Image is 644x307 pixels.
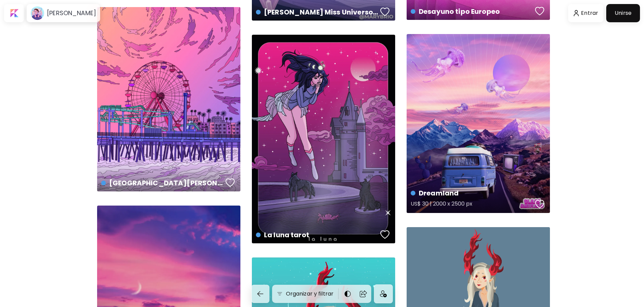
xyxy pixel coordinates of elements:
h5: US$ 30 | 2000 x 2500 px [411,198,533,212]
h6: Organizar y filtrar [286,290,333,298]
h4: [PERSON_NAME] Miss Universo 2023 [256,7,378,17]
button: back [251,285,269,303]
a: [GEOGRAPHIC_DATA][PERSON_NAME]favoriteshttps://cdn.kaleido.art/CDN/Artwork/117947/Primary/medium.... [97,7,240,191]
button: favorites [533,197,546,211]
h6: [PERSON_NAME] [47,9,96,17]
a: DreamlandUS$ 30 | 2000 x 2500 pxfavoriteshttps://cdn.kaleido.art/CDN/Artwork/93625/Primary/medium... [407,34,550,213]
img: back [256,290,264,298]
h4: La luna tarot [256,230,378,240]
button: favorites [379,228,391,241]
a: Unirse [606,4,640,22]
a: La luna tarotfavoriteshttps://cdn.kaleido.art/CDN/Artwork/82393/Primary/medium.webp?updated=365666 [252,35,395,243]
h4: Desayuno tipo Europeo [411,6,533,17]
h4: [GEOGRAPHIC_DATA][PERSON_NAME] [101,178,223,188]
h4: Dreamland [411,188,533,198]
img: icon [380,290,387,297]
a: back [251,285,272,303]
button: favorites [533,4,546,18]
button: favorites [224,176,237,189]
button: favorites [379,5,391,19]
